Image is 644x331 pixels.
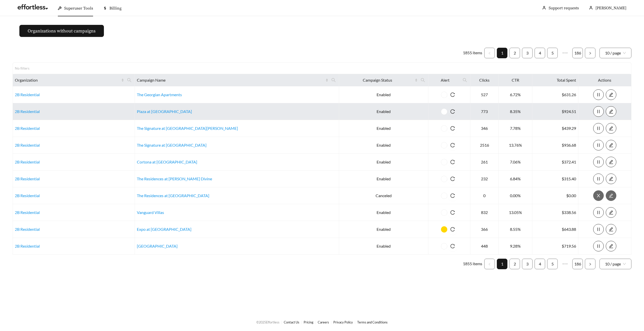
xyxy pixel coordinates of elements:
[593,174,604,184] button: pause
[447,224,458,235] button: reload
[447,123,458,134] button: reload
[606,143,616,147] a: edit
[606,92,616,97] span: edit
[593,207,604,218] button: pause
[447,241,458,251] button: reload
[447,143,458,147] span: reload
[606,109,616,114] a: edit
[532,171,578,187] td: $315.40
[510,259,520,269] a: 2
[15,126,40,131] a: 2B Residential
[560,259,570,269] span: •••
[447,160,458,164] span: reload
[606,89,616,100] button: edit
[339,171,428,187] td: Enabled
[357,320,388,324] a: Terms and Conditions
[447,227,458,232] span: reload
[447,106,458,117] button: reload
[470,171,499,187] td: 232
[447,210,458,215] span: reload
[488,52,491,55] span: left
[593,177,603,181] span: pause
[532,103,578,120] td: $924.51
[606,241,616,251] button: edit
[318,320,329,324] a: Careers
[470,86,499,103] td: 527
[137,109,192,114] a: Plaza at [GEOGRAPHIC_DATA]
[447,174,458,184] button: reload
[470,221,499,238] td: 366
[15,143,40,147] a: 2B Residential
[137,227,191,232] a: Expo at [GEOGRAPHIC_DATA]
[484,48,495,58] button: left
[329,76,338,84] span: search
[560,48,570,58] span: •••
[137,77,325,83] span: Campaign Name
[341,77,414,83] span: Campaign Status
[606,126,616,131] a: edit
[606,159,616,164] a: edit
[593,210,603,215] span: pause
[606,227,616,232] span: edit
[447,207,458,218] button: reload
[499,221,532,238] td: 8.55%
[19,25,104,37] button: Organizations without campaigns
[15,77,120,83] span: Organization
[560,259,570,269] li: Next 5 Pages
[15,109,40,114] a: 2B Residential
[593,106,604,117] button: pause
[593,143,603,147] span: pause
[585,259,595,269] li: Next Page
[499,154,532,171] td: 7.06%
[606,244,616,248] span: edit
[463,48,482,58] li: 1855 items
[606,106,616,117] button: edit
[606,177,616,181] span: edit
[304,320,313,324] a: Pricing
[470,74,499,86] th: Clicks
[585,48,595,58] button: right
[605,259,626,269] span: 10 / page
[593,224,604,235] button: pause
[606,126,616,131] span: edit
[522,259,532,269] a: 3
[606,174,616,184] button: edit
[137,244,178,248] a: [GEOGRAPHIC_DATA]
[419,76,427,84] span: search
[15,92,40,97] a: 2B Residential
[470,120,499,137] td: 346
[15,227,40,232] a: 2B Residential
[339,86,428,103] td: Enabled
[497,48,507,58] li: 1
[461,76,469,84] span: search
[532,238,578,255] td: $719.56
[522,48,532,58] a: 3
[463,259,482,269] li: 1855 items
[499,74,532,86] th: CTR
[137,193,209,198] a: The Residences at [GEOGRAPHIC_DATA]
[137,176,212,181] a: The Residences at [PERSON_NAME] Divine
[593,227,603,232] span: pause
[339,221,428,238] td: Enabled
[470,103,499,120] td: 773
[497,259,507,269] li: 1
[593,241,604,251] button: pause
[606,160,616,164] span: edit
[15,193,40,198] a: 2B Residential
[547,259,557,269] a: 5
[447,109,458,114] span: reload
[606,207,616,218] button: edit
[522,48,533,58] li: 3
[599,259,631,269] div: Page Size
[593,89,604,100] button: pause
[585,48,595,58] li: Next Page
[606,176,616,181] a: edit
[137,210,164,215] a: Vanguard Villas
[535,259,545,269] a: 4
[593,244,603,248] span: pause
[339,120,428,137] td: Enabled
[547,48,558,58] li: 5
[606,193,616,198] a: edit
[499,204,532,221] td: 13.05%
[447,190,458,201] button: reload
